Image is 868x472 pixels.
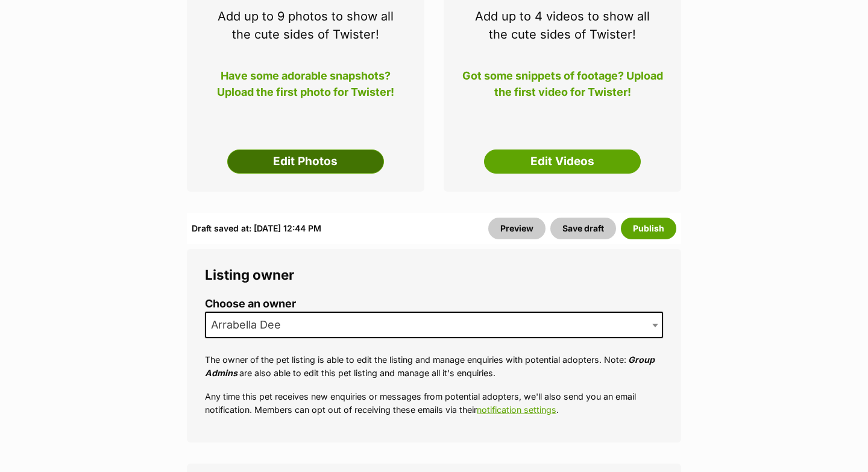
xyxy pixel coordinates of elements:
[205,312,663,338] span: Arrabella Dee
[462,68,663,107] p: Got some snippets of footage? Upload the first video for Twister!
[205,298,663,310] label: Choose an owner
[477,404,556,415] a: notification settings
[205,68,406,107] p: Have some adorable snapshots? Upload the first photo for Twister!
[205,390,663,416] p: Any time this pet receives new enquiries or messages from potential adopters, we'll also send you...
[206,316,293,333] span: Arrabella Dee
[484,149,641,174] a: Edit Videos
[550,218,616,239] button: Save draft
[227,149,384,174] a: Edit Photos
[488,218,546,239] a: Preview
[205,354,655,377] em: Group Admins
[205,266,294,283] span: Listing owner
[205,353,663,379] p: The owner of the pet listing is able to edit the listing and manage enquiries with potential adop...
[462,7,663,43] p: Add up to 4 videos to show all the cute sides of Twister!
[205,7,406,43] p: Add up to 9 photos to show all the cute sides of Twister!
[621,218,676,239] button: Publish
[192,218,321,239] div: Draft saved at: [DATE] 12:44 PM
